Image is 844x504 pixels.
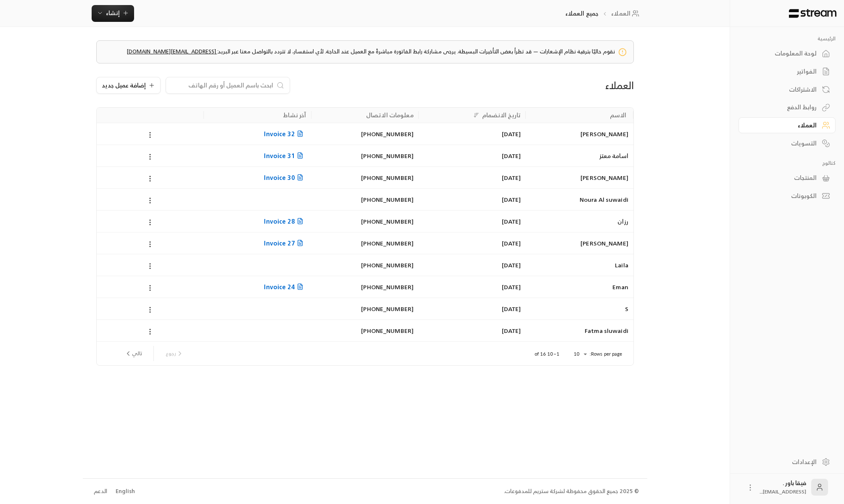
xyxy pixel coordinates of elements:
[531,254,628,276] div: Laila
[460,79,633,92] div: العملاء
[424,167,521,188] div: [DATE]
[565,9,642,18] nav: breadcrumb
[738,99,836,116] a: روابط الدفع
[738,135,836,151] a: التسويات
[760,487,806,496] span: [EMAIL_ADDRESS]....
[424,298,521,319] div: [DATE]
[738,117,836,134] a: العملاء
[738,81,836,98] a: الاشتراكات
[424,254,521,276] div: [DATE]
[749,49,817,58] div: لوحة المعلومات
[738,454,836,470] a: الإعدادات
[171,81,274,90] input: ابحث باسم العميل أو رقم الهاتف
[316,298,413,319] div: [PHONE_NUMBER]
[264,172,306,183] span: Invoice 30
[316,276,413,298] div: [PHONE_NUMBER]
[531,123,628,145] div: [PERSON_NAME]
[611,9,642,18] a: العملاء
[424,189,521,210] div: [DATE]
[738,63,836,80] a: الفواتير
[316,232,413,254] div: [PHONE_NUMBER]
[749,121,817,129] div: العملاء
[316,211,413,232] div: [PHONE_NUMBER]
[316,254,413,276] div: [PHONE_NUMBER]
[482,110,521,120] div: تاريخ الانضمام
[264,282,306,292] span: Invoice 24
[749,103,817,111] div: روابط الدفع
[316,320,413,341] div: [PHONE_NUMBER]
[424,211,521,232] div: [DATE]
[531,276,628,298] div: Eman
[366,110,414,120] div: معلومات الاتصال
[738,160,836,166] p: كتالوج
[749,85,817,94] div: الاشتراكات
[738,35,836,42] p: الرئيسية
[91,484,110,499] a: الدعم
[535,351,559,357] p: 1–10 of 16
[316,123,413,145] div: [PHONE_NUMBER]
[424,123,521,145] div: [DATE]
[788,9,837,18] img: Logo
[570,349,590,359] div: 10
[264,238,306,248] span: Invoice 27
[531,211,628,232] div: رزان
[749,192,817,200] div: الكوبونات
[610,110,627,120] div: الاسم
[471,110,481,120] button: Sort
[96,77,161,94] button: إضافة عميل جديد
[283,110,306,120] div: آخر نشاط
[738,45,836,62] a: لوحة المعلومات
[738,188,836,204] a: الكوبونات
[531,320,628,341] div: Fatma sluwaidi
[749,67,817,76] div: الفواتير
[531,189,628,210] div: Noura Al suwaidi
[106,8,120,18] span: إنشاء
[316,145,413,166] div: [PHONE_NUMBER]
[127,47,217,56] a: [EMAIL_ADDRESS][DOMAIN_NAME]
[749,458,817,466] div: الإعدادات
[424,232,521,254] div: [DATE]
[424,320,521,341] div: [DATE]
[531,167,628,188] div: [PERSON_NAME]
[531,232,628,254] div: [PERSON_NAME]
[264,129,306,139] span: Invoice 32
[504,487,639,496] div: © 2025 جميع الحقوق محفوظة لشركة ستريم للمدفوعات.
[264,216,306,227] span: Invoice 28
[531,145,628,166] div: اسامة معتز
[264,150,306,161] span: Invoice 31
[749,174,817,182] div: المنتجات
[738,170,836,186] a: المنتجات
[316,167,413,188] div: [PHONE_NUMBER]
[102,82,146,88] span: إضافة عميل جديد
[424,145,521,166] div: [DATE]
[760,479,806,496] div: فيقا باور .
[590,351,622,357] p: Rows per page:
[531,298,628,319] div: S
[316,189,413,210] div: [PHONE_NUMBER]
[116,487,135,496] div: English
[127,47,615,56] span: نقوم حاليًا بترقية نظام الإشعارات — قد تطرأ بعض التأخيرات البسيطة. يرجى مشاركة رابط الفاتورة مباش...
[749,139,817,148] div: التسويات
[424,276,521,298] div: [DATE]
[565,9,599,18] p: جميع العملاء
[92,5,134,22] button: إنشاء
[121,346,145,361] button: next page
